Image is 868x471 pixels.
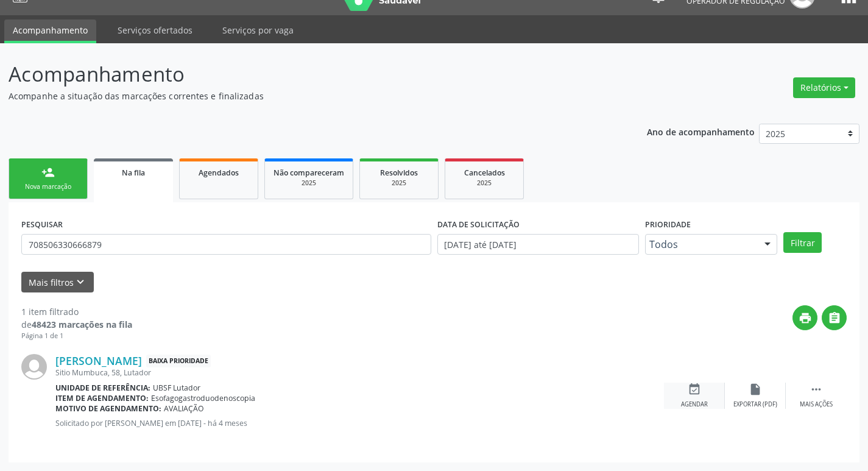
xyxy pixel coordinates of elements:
[681,400,708,409] div: Agendar
[437,234,639,255] input: Selecione um intervalo
[109,19,201,41] a: Serviços ofertados
[380,168,418,178] span: Resolvidos
[792,305,817,330] button: print
[55,383,150,393] b: Unidade de referência:
[21,331,132,341] div: Página 1 de 1
[647,124,755,139] p: Ano de acompanhamento
[153,383,200,393] span: UBSF Lutador
[369,179,429,188] div: 2025
[464,168,505,178] span: Cancelados
[688,383,701,396] i: event_available
[733,400,777,409] div: Exportar (PDF)
[454,179,515,188] div: 2025
[21,318,132,331] div: de
[55,367,664,378] div: Sitio Mumbuca, 58, Lutador
[18,182,79,191] div: Nova marcação
[9,59,604,90] p: Acompanhamento
[32,319,132,330] strong: 48423 marcações na fila
[799,311,812,325] i: print
[649,238,753,250] span: Todos
[9,90,604,102] p: Acompanhe a situação das marcações correntes e finalizadas
[21,215,63,234] label: PESQUISAR
[800,400,833,409] div: Mais ações
[749,383,762,396] i: insert_drive_file
[21,272,94,293] button: Mais filtroskeyboard_arrow_down
[146,355,211,367] span: Baixa Prioridade
[822,305,847,330] button: 
[55,403,161,414] b: Motivo de agendamento:
[151,393,255,403] span: Esofagogastroduodenoscopia
[199,168,239,178] span: Agendados
[41,166,55,179] div: person_add
[21,305,132,318] div: 1 item filtrado
[828,311,841,325] i: 
[164,403,204,414] span: AVALIAÇÃO
[21,354,47,380] img: img
[783,232,822,253] button: Filtrar
[21,234,431,255] input: Nome, CNS
[55,393,149,403] b: Item de agendamento:
[214,19,302,41] a: Serviços por vaga
[645,215,691,234] label: Prioridade
[793,77,855,98] button: Relatórios
[273,179,344,188] div: 2025
[55,418,664,428] p: Solicitado por [PERSON_NAME] em [DATE] - há 4 meses
[55,354,142,367] a: [PERSON_NAME]
[437,215,520,234] label: DATA DE SOLICITAÇÃO
[74,275,87,289] i: keyboard_arrow_down
[273,168,344,178] span: Não compareceram
[122,168,145,178] span: Na fila
[4,19,96,43] a: Acompanhamento
[810,383,823,396] i: 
